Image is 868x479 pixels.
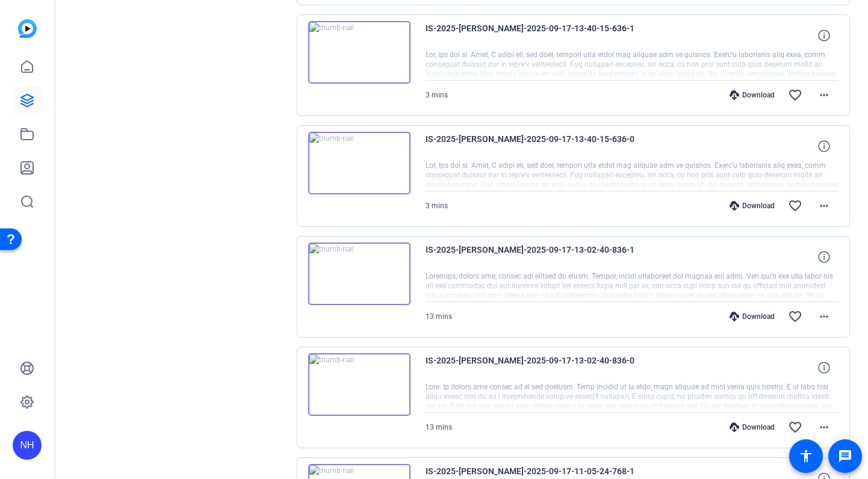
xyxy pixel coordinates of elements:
[426,132,648,161] span: IS-2025-[PERSON_NAME]-2025-09-17-13-40-15-636-0
[308,243,411,305] img: thumb-nail
[724,201,781,211] div: Download
[724,312,781,321] div: Download
[788,309,802,324] mat-icon: favorite_border
[308,353,411,416] img: thumb-nail
[426,91,448,99] span: 3 mins
[426,353,648,382] span: IS-2025-[PERSON_NAME]-2025-09-17-13-02-40-836-0
[817,309,831,324] mat-icon: more_horiz
[817,420,831,434] mat-icon: more_horiz
[788,88,802,102] mat-icon: favorite_border
[724,422,781,432] div: Download
[308,21,411,84] img: thumb-nail
[426,423,452,431] span: 13 mins
[426,312,452,321] span: 13 mins
[13,431,42,460] div: NH
[426,21,648,50] span: IS-2025-[PERSON_NAME]-2025-09-17-13-40-15-636-1
[838,449,852,463] mat-icon: message
[308,132,411,194] img: thumb-nail
[426,202,448,210] span: 3 mins
[799,449,813,463] mat-icon: accessibility
[788,420,802,434] mat-icon: favorite_border
[724,90,781,100] div: Download
[817,199,831,213] mat-icon: more_horiz
[18,19,37,38] img: blue-gradient.svg
[426,243,648,271] span: IS-2025-[PERSON_NAME]-2025-09-17-13-02-40-836-1
[817,88,831,102] mat-icon: more_horiz
[788,199,802,213] mat-icon: favorite_border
